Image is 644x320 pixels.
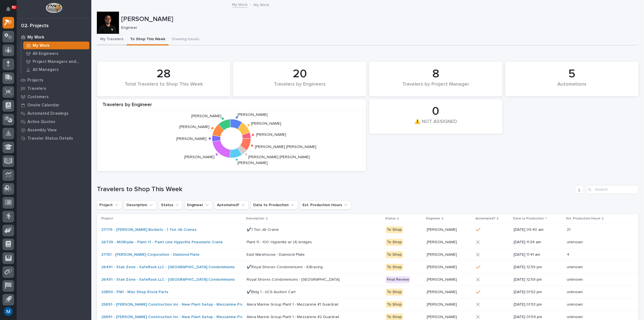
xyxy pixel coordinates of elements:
text: [PERSON_NAME] [238,113,268,117]
div: Travelers by Engineer [97,102,366,111]
div: To Shop [386,226,403,233]
a: 23850 - PWI - Misc Shop Stock Parts [101,290,168,295]
text: [PERSON_NAME] [PERSON_NAME] [255,145,317,149]
p: [PERSON_NAME] [427,276,458,282]
a: 26491 - Stair Zone - SafeRack LLC - [GEOGRAPHIC_DATA] Condominiums [101,277,235,282]
button: Description [124,201,156,209]
p: [DATE] 11:41 am [514,252,562,257]
div: 5 [515,67,629,81]
div: Total Travelers to Shop This Week [106,81,221,93]
p: 21 [567,226,571,232]
text: [PERSON_NAME] [192,114,222,118]
div: 02. Projects [21,23,49,29]
div: Automations [515,81,629,93]
a: 25891 - [PERSON_NAME] Construction Inc - New Plant Setup - Mezzanine Project [101,315,250,319]
p: unknown [567,276,584,282]
text: [PERSON_NAME] [238,161,268,165]
button: Automated? [214,201,249,209]
p: Customers [27,94,49,99]
a: 27151 - [PERSON_NAME] Corporation - Diamond Plate [101,252,200,257]
div: ⚠️ NOT ASSIGNED [379,119,493,130]
p: Alera Marine Group Plant 1 - Mezzanine #1 Guardrail [247,301,340,307]
a: Traveler Status Details [17,134,91,142]
button: users-avatar [2,306,14,317]
p: ✔️Royal Shores Condominiums - X-Bracing [247,264,324,270]
p: [DATE] 09:40 am [514,227,562,232]
p: Engineer [121,25,634,30]
a: Onsite Calendar [17,101,91,109]
a: My Work [21,42,91,49]
button: To Shop This Week [127,34,169,45]
p: Est. Production Hours [566,216,601,222]
text: [PERSON_NAME] [177,137,207,141]
text: [PERSON_NAME] [256,133,286,137]
div: To Shop [386,251,403,258]
p: East Warehouse - Diamond Plate [247,251,306,257]
text: [PERSON_NAME] [251,122,281,126]
div: Search [586,185,638,194]
a: Assembly View [17,126,91,134]
p: [DATE] 01:53 pm [514,302,562,307]
p: Assembly View [27,128,56,133]
a: Automated Drawings [17,109,91,117]
p: 4 [567,251,570,257]
p: [PERSON_NAME] [427,239,458,245]
a: 27176 - [PERSON_NAME] Buckets - 1 Ton Jib Cranes [101,227,196,232]
p: [PERSON_NAME] [427,226,458,232]
button: Est. Production Hours [300,201,351,209]
button: My Travelers [97,34,127,45]
p: [PERSON_NAME] [121,15,636,23]
p: Projects [27,78,43,83]
p: Date to Production [513,216,544,222]
text: [PERSON_NAME] [PERSON_NAME] [249,155,310,159]
button: Project [97,201,122,209]
p: unknown [567,314,584,319]
p: Project [101,216,113,222]
p: ✔️Bldg 1 - UCS Auction Cart [247,289,297,295]
a: Active Quotes [17,117,91,126]
div: To Shop [386,264,403,271]
h1: Travelers to Shop This Week [97,185,573,193]
tr: 27151 - [PERSON_NAME] Corporation - Diamond Plate East Warehouse - Diamond PlateEast Warehouse - ... [97,249,638,261]
p: Engineer [426,216,440,222]
p: All Engineers [33,51,58,56]
p: [PERSON_NAME] [427,314,458,319]
p: [DATE] 12:59 pm [514,277,562,282]
p: [DATE] 11:34 am [514,240,562,245]
div: 8 [379,67,493,81]
div: Travelers by Engineers [242,81,357,93]
a: Projects [17,76,91,84]
p: Traveler Status Details [27,136,73,141]
tr: 23850 - PWI - Misc Shop Stock Parts ✔️Bldg 1 - UCS Auction Cart✔️Bldg 1 - UCS Auction Cart To Sho... [97,286,638,298]
button: Drawing Issues [169,34,203,45]
p: My Work [33,43,50,48]
div: Notifications81 [7,7,14,16]
a: 25891 - [PERSON_NAME] Construction Inc - New Plant Setup - Mezzanine Project [101,302,250,307]
p: unknown [567,289,584,295]
div: Final Review [386,276,410,283]
a: 26739 - MORryde - Plant 11 - Paint Line Hyperlite Pneumatic Crane [101,240,223,245]
div: Travelers by Project Manager [379,81,493,93]
div: To Shop [386,301,403,308]
p: My Work [254,1,269,7]
p: All Managers [33,67,59,72]
text: [PERSON_NAME] [185,155,215,159]
button: Notifications [2,3,14,15]
img: Workspace Logo [46,3,62,13]
button: Engineer [185,201,212,209]
tr: 26739 - MORryde - Plant 11 - Paint Line Hyperlite Pneumatic Crane Plant 11 - 100' Hyperlite w/ (4... [97,236,638,249]
p: Onsite Calendar [27,103,60,108]
p: Plant 11 - 100' Hyperlite w/ (4) bridges [247,239,313,245]
tr: 27176 - [PERSON_NAME] Buckets - 1 Ton Jib Cranes ✔️1 Ton Jib Crane✔️1 Ton Jib Crane To Shop[PERSO... [97,224,638,236]
div: 28 [106,67,221,81]
p: [DATE] 12:59 pm [514,265,562,270]
tr: 25891 - [PERSON_NAME] Construction Inc - New Plant Setup - Mezzanine Project Alera Marine Group P... [97,298,638,311]
p: unknown [567,239,584,245]
div: To Shop [386,289,403,296]
p: [DATE] 01:54 pm [514,315,562,319]
p: Active Quotes [27,119,55,124]
a: My Work [17,33,91,41]
button: Status [159,201,182,209]
p: Alera Marine Group Plant 1 - Mezzanine #2 Guardrail [247,314,340,319]
tr: 26491 - Stair Zone - SafeRack LLC - [GEOGRAPHIC_DATA] Condominiums Royal Shores Condominiums - [G... [97,273,638,286]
